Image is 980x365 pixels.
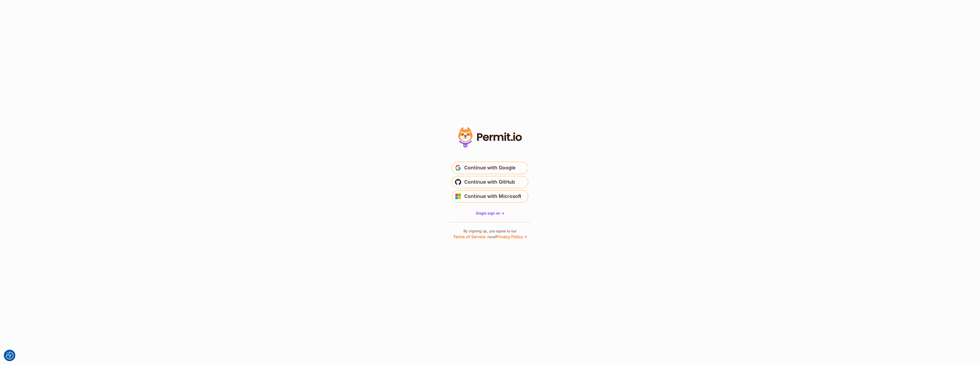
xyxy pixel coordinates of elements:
span: Continue with Google [464,164,516,172]
a: Single sign on -> [476,211,504,216]
a: Privacy Policy ↗ [496,234,527,239]
span: Single sign on -> [476,211,504,215]
button: Continue with Microsoft [452,190,528,203]
p: By signing up, you agree to our and [453,229,527,240]
a: Terms of Service ↗ [453,234,489,239]
button: Consent Preferences [6,352,14,359]
button: Continue with Google [452,162,528,174]
span: Continue with GitHub [464,178,515,186]
img: Revisit consent button [6,352,14,359]
span: Continue with Microsoft [464,192,521,200]
button: Continue with GitHub [452,176,528,188]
